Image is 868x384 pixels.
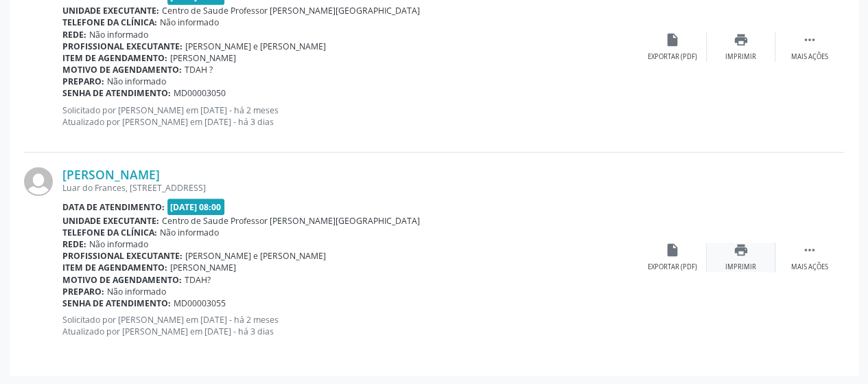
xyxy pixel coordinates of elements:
[185,274,211,286] span: TDAH?
[62,104,638,128] p: Solicitado por [PERSON_NAME] em [DATE] - há 2 meses Atualizado por [PERSON_NAME] em [DATE] - há 3...
[725,262,756,272] div: Imprimir
[62,262,167,273] b: Item de agendamento:
[167,199,225,214] span: [DATE] 08:00
[185,64,213,76] span: TDAH ?
[174,87,226,99] span: MD00003050
[62,52,167,64] b: Item de agendamento:
[185,41,326,52] span: [PERSON_NAME] e [PERSON_NAME]
[107,76,166,87] span: Não informado
[802,242,817,258] i: 
[170,52,236,64] span: [PERSON_NAME]
[174,297,226,309] span: MD00003055
[62,87,171,99] b: Senha de atendimento:
[162,215,420,227] span: Centro de Saude Professor [PERSON_NAME][GEOGRAPHIC_DATA]
[62,29,86,41] b: Rede:
[89,29,148,41] span: Não informado
[734,32,749,47] i: print
[62,167,160,182] a: [PERSON_NAME]
[62,227,157,238] b: Telefone da clínica:
[62,297,171,309] b: Senha de atendimento:
[648,52,697,62] div: Exportar (PDF)
[62,182,638,194] div: Luar do Frances, [STREET_ADDRESS]
[791,52,828,62] div: Mais ações
[734,242,749,258] i: print
[665,32,680,47] i: insert_drive_file
[160,16,219,28] span: Não informado
[62,5,159,16] b: Unidade executante:
[62,215,159,227] b: Unidade executante:
[62,201,165,213] b: Data de atendimento:
[24,167,53,196] img: img
[62,64,182,76] b: Motivo de agendamento:
[62,238,86,250] b: Rede:
[185,250,326,262] span: [PERSON_NAME] e [PERSON_NAME]
[665,242,680,258] i: insert_drive_file
[62,250,183,262] b: Profissional executante:
[791,262,828,272] div: Mais ações
[802,32,817,47] i: 
[62,16,157,28] b: Telefone da clínica:
[162,5,420,16] span: Centro de Saude Professor [PERSON_NAME][GEOGRAPHIC_DATA]
[62,274,182,286] b: Motivo de agendamento:
[725,52,756,62] div: Imprimir
[107,286,166,297] span: Não informado
[170,262,236,273] span: [PERSON_NAME]
[62,286,104,297] b: Preparo:
[648,262,697,272] div: Exportar (PDF)
[160,227,219,238] span: Não informado
[62,76,104,87] b: Preparo:
[89,238,148,250] span: Não informado
[62,314,638,337] p: Solicitado por [PERSON_NAME] em [DATE] - há 2 meses Atualizado por [PERSON_NAME] em [DATE] - há 3...
[62,41,183,52] b: Profissional executante:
